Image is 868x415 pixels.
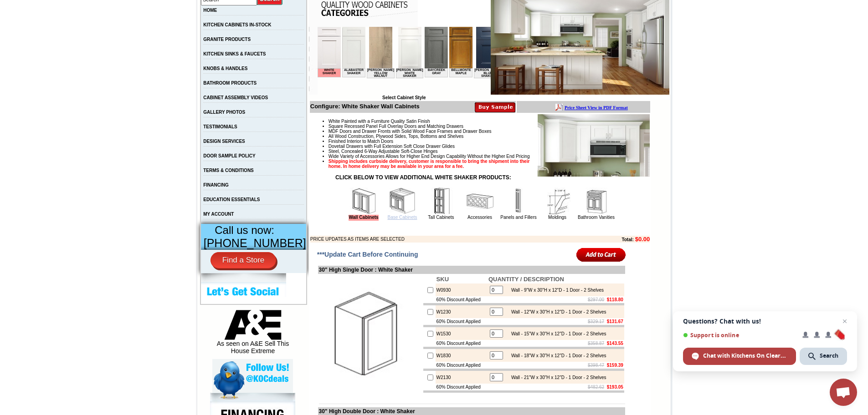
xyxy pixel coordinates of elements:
li: Square Recessed Panel Full Overlay Doors and Matching Drawers [329,124,650,129]
b: $143.55 [607,341,623,346]
span: Chat with Kitchens On Clearance [683,348,796,365]
a: Moldings [548,215,566,220]
b: $131.67 [607,319,623,324]
td: W1530 [436,327,488,340]
s: $398.47 [588,363,604,368]
b: SKU [437,276,449,283]
b: Price Sheet View in PDF Format [10,4,74,9]
td: W1830 [436,349,488,362]
b: $159.39 [607,363,623,368]
img: 30'' High Single Door [319,283,421,385]
a: Find a Store [211,252,277,268]
li: White Painted with a Furniture Quality Satin Finish [329,119,650,124]
div: Wall - 12"W x 30"H x 12"D - 1 Door - 2 Shelves [507,309,606,314]
li: All Wood Construction, Plywood Sides, Tops, Bottoms and Shelves [329,134,650,139]
td: 30" High Single Door : White Shaker [318,266,625,274]
iframe: Browser incompatible [318,27,491,95]
a: DOOR SAMPLE POLICY [203,153,255,158]
img: Wall Cabinets [350,187,377,215]
a: TESTIMONIALS [203,124,237,129]
a: KITCHEN CABINETS IN-STOCK [203,22,271,27]
td: 60% Discount Applied [436,384,488,390]
td: 60% Discount Applied [436,318,488,325]
b: Configure: White Shaker Wall Cabinets [310,103,420,110]
img: pdf.png [1,2,9,10]
td: W0930 [436,283,488,296]
a: TERMS & CONDITIONS [203,168,254,173]
li: Finished Interior to Match Doors [329,139,650,144]
input: Add to Cart [576,247,626,262]
a: Bathroom Vanities [578,215,615,220]
a: Wall Cabinets [349,215,378,221]
td: 60% Discount Applied [436,340,488,347]
a: MY ACCOUNT [203,212,234,217]
a: EDUCATION ESSENTIALS [203,197,260,202]
img: Panels and Fillers [505,187,532,215]
a: BATHROOM PRODUCTS [203,81,257,86]
a: KNOBS & HANDLES [203,66,247,71]
strong: CLICK BELOW TO VIEW ADDITIONAL WHITE SHAKER PRODUCTS: [335,174,511,181]
img: Moldings [544,187,571,215]
b: Total: [621,237,633,242]
img: Tall Cabinets [427,187,455,215]
span: Chat with Kitchens On Clearance [703,352,787,360]
li: Wide Variety of Accessories Allows for Higher End Design Capability Without the Higher End Pricing [329,154,650,159]
div: Wall - 9"W x 30"H x 12"D - 1 Door - 2 Shelves [507,288,604,293]
span: Questions? Chat with us! [683,318,847,325]
td: 60% Discount Applied [436,362,488,369]
b: $118.80 [607,297,623,302]
td: 60% Discount Applied [436,296,488,303]
li: MDF Doors and Drawer Fronts with Solid Wood Face Frames and Drawer Boxes [329,129,650,134]
s: $297.00 [588,297,604,302]
li: Steel, Concealed 6-Way Adjustable Soft-Close Hinges [329,149,650,154]
a: GALLERY PHOTOS [203,110,245,115]
a: Panels and Fillers [500,215,536,220]
td: PRICE UPDATES AS ITEMS ARE SELECTED [310,236,572,243]
span: Search [800,348,847,365]
a: Price Sheet View in PDF Format [10,1,74,9]
span: Call us now: [215,224,274,236]
span: Search [820,352,838,360]
li: Dovetail Drawers with Full Extension Soft Close Drawer Glides [329,144,650,149]
a: GRANITE PRODUCTS [203,37,251,42]
span: [PHONE_NUMBER] [204,237,306,249]
b: Select Cabinet Style [382,95,426,100]
s: $482.62 [588,385,604,390]
span: Support is online [683,332,796,339]
s: $358.87 [588,341,604,346]
a: Base Cabinets [387,215,417,220]
b: $0.00 [635,236,650,243]
div: As seen on A&E Sell This House Extreme [212,310,293,359]
a: HOME [203,8,217,13]
td: [PERSON_NAME] Blue Shaker [156,41,184,51]
div: Wall - 21"W x 30"H x 12"D - 1 Door - 2 Shelves [507,375,606,380]
a: CABINET ASSEMBLY VIDEOS [203,95,268,100]
a: Tall Cabinets [428,215,454,220]
img: Bathroom Vanities [582,187,610,215]
td: W2130 [436,371,488,384]
b: QUANTITY / DESCRIPTION [488,276,564,283]
a: KITCHEN SINKS & FAUCETS [203,51,266,56]
span: ***Update Cart Before Continuing [317,251,418,258]
img: Product Image [538,114,650,177]
s: $329.17 [588,319,604,324]
td: W1230 [436,305,488,318]
a: Open chat [830,379,857,406]
a: FINANCING [203,182,229,187]
div: Wall - 15"W x 30"H x 12"D - 1 Door - 2 Shelves [507,331,606,336]
a: DESIGN SERVICES [203,139,245,144]
div: Wall - 18"W x 30"H x 12"D - 1 Door - 2 Shelves [507,353,606,358]
a: Accessories [467,215,492,220]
